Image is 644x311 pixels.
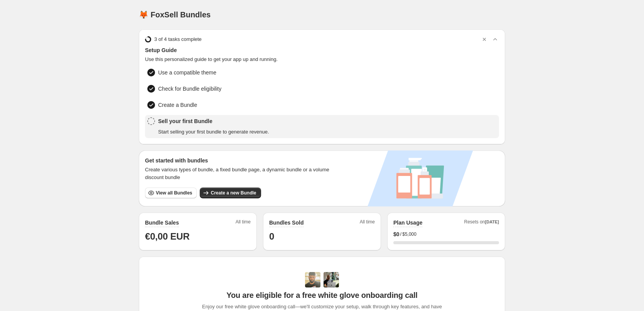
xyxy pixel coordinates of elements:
[145,219,179,226] h2: Bundle Sales
[200,188,261,198] button: Create a new Bundle
[360,219,375,227] span: All time
[269,230,375,243] h1: 0
[139,10,211,19] h1: 🦊 FoxSell Bundles
[158,85,221,93] span: Check for Bundle eligibility
[324,272,339,287] img: Prakhar
[485,220,499,224] span: [DATE]
[236,219,251,227] span: All time
[145,230,251,243] h1: €0,00 EUR
[211,190,256,196] span: Create a new Bundle
[158,117,269,125] span: Sell your first Bundle
[145,157,337,164] h3: Get started with bundles
[393,230,499,238] div: /
[305,272,320,287] img: Adi
[156,190,192,196] span: View all Bundles
[269,219,303,226] h2: Bundles Sold
[464,219,499,227] span: Resets on
[158,69,216,76] span: Use a compatible theme
[158,128,269,136] span: Start selling your first bundle to generate revenue.
[154,35,202,43] span: 3 of 4 tasks complete
[145,46,499,54] span: Setup Guide
[402,231,416,237] span: $5,000
[226,291,417,300] span: You are eligible for a free white glove onboarding call
[145,188,197,198] button: View all Bundles
[393,230,400,238] span: $ 0
[145,166,337,181] span: Create various types of bundle, a fixed bundle page, a dynamic bundle or a volume discount bundle
[158,101,197,109] span: Create a Bundle
[393,219,422,226] h2: Plan Usage
[145,56,499,63] span: Use this personalized guide to get your app up and running.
